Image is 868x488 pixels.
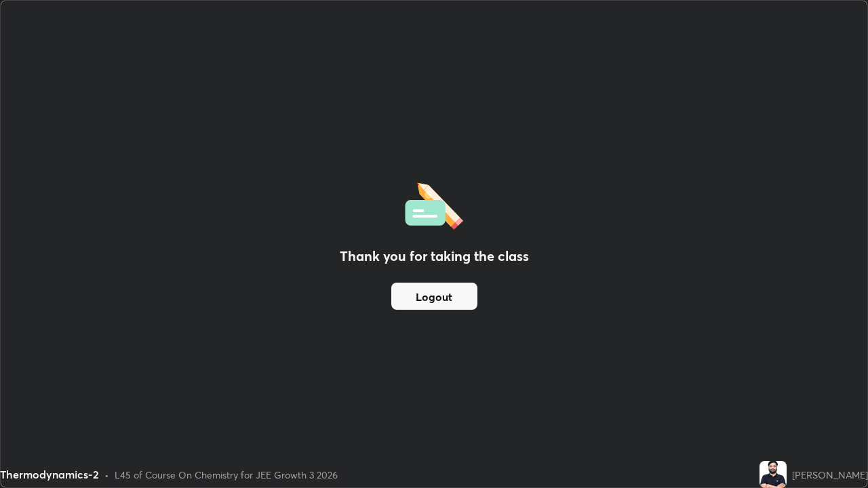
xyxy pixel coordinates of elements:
img: offlineFeedback.1438e8b3.svg [405,178,463,230]
h2: Thank you for taking the class [340,246,529,266]
div: L45 of Course On Chemistry for JEE Growth 3 2026 [115,468,338,482]
div: [PERSON_NAME] [792,468,868,482]
div: • [104,468,109,482]
button: Logout [391,283,477,310]
img: f16150f93396451290561ee68e23d37e.jpg [759,461,787,488]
